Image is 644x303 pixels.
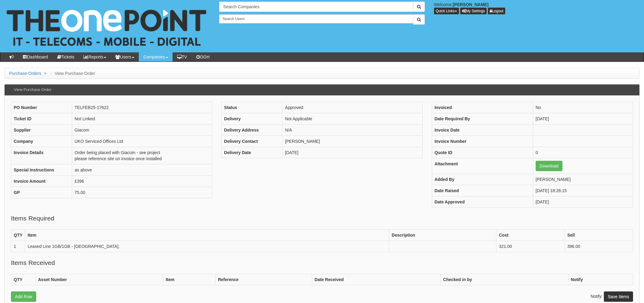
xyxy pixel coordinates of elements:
td: Order being placed with Giacom - see project please reference site on invoice once installed [72,147,212,164]
legend: Items Received [11,258,55,268]
td: No [533,102,633,113]
td: 75.00 [72,187,212,198]
div: Welcome, [429,2,644,14]
th: Asset Number [36,274,163,285]
a: Companies [139,52,173,62]
th: Ticket ID [11,113,72,124]
th: Delivery [222,113,282,124]
p: Notify: [590,291,633,302]
th: Invoice Details [11,147,72,164]
a: Users [111,52,139,62]
td: TELFEB25-17622 [72,102,212,113]
a: Reports [79,52,111,62]
th: QTY [11,229,25,241]
td: [DATE] [533,196,633,207]
th: Cost [496,229,565,241]
th: Special Instructions [11,164,72,175]
li: View Purchase Order [49,70,95,76]
th: Notify [568,274,633,285]
td: 321.00 [496,241,565,252]
th: GP [11,187,72,198]
a: Add Row [11,291,36,302]
td: 0 [533,147,633,158]
td: UKO Serviced Offices Ltd [72,136,212,147]
th: Item [163,274,215,285]
b: [PERSON_NAME] [453,2,488,7]
button: Quick Links [434,8,459,14]
th: QTY [11,274,36,285]
th: Company [11,136,72,147]
td: N/A [282,124,422,136]
td: £396 [72,175,212,187]
input: Search Companies [219,2,413,12]
th: Description [389,229,496,241]
a: Dashboard [18,52,53,62]
th: Sell [565,229,633,241]
th: Quote ID [432,147,533,158]
td: Not Linked [72,113,212,124]
th: Supplier [11,124,72,136]
a: Tickets [53,52,79,62]
td: [PERSON_NAME] [282,136,422,147]
th: Checked in by [441,274,568,285]
td: 1 [11,241,25,252]
th: Attachment [432,158,533,174]
th: Added By [432,174,533,185]
th: PO Number [11,102,72,113]
span: > [43,71,48,76]
td: [DATE] [533,113,633,124]
th: Date Approved [432,196,533,207]
th: Status [222,102,282,113]
td: 396.00 [565,241,633,252]
th: Delivery Address [222,124,282,136]
td: [DATE] [282,147,422,158]
td: [PERSON_NAME] [533,174,633,185]
th: Delivery Contact [222,136,282,147]
legend: Items Required [11,214,54,223]
th: Item [25,229,389,241]
td: Giacom [72,124,212,136]
th: Invoice Amount [11,175,72,187]
th: Delivery Date [222,147,282,158]
th: Invoice Number [432,136,533,147]
a: Download [536,161,562,171]
td: Leased Line 1GB/1GB - [GEOGRAPHIC_DATA]. [25,241,389,252]
h3: View Purchase Order [11,85,54,95]
td: as above [72,164,212,175]
td: Not Applicable [282,113,422,124]
th: Date Received [312,274,440,285]
a: TV [173,52,192,62]
th: Invoiced [432,102,533,113]
th: Invoice Date [432,124,533,136]
button: Save Items [604,291,633,302]
td: Approved [282,102,422,113]
th: Date Raised [432,185,533,196]
th: Reference [215,274,312,285]
td: [DATE] 18:26:15 [533,185,633,196]
th: Date Required By [432,113,533,124]
a: Logout [488,8,505,14]
input: Search Users [219,14,413,23]
a: OOH [192,52,214,62]
a: Purchase Orders [9,71,41,76]
a: My Settings [460,8,487,14]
